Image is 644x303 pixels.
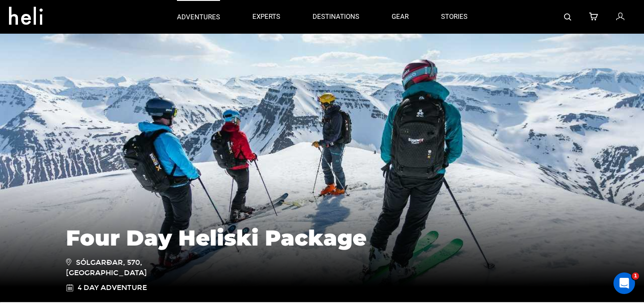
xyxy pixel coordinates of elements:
[66,226,578,250] h1: Four Day Heliski Package
[313,12,359,22] p: destinations
[252,12,280,22] p: experts
[66,257,194,278] span: Sólgarðar, 570, [GEOGRAPHIC_DATA]
[613,272,635,294] iframe: Intercom live chat
[632,272,639,280] span: 1
[177,13,220,22] p: adventures
[564,13,571,21] img: search-bar-icon.svg
[78,283,147,293] span: 4 Day Adventure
